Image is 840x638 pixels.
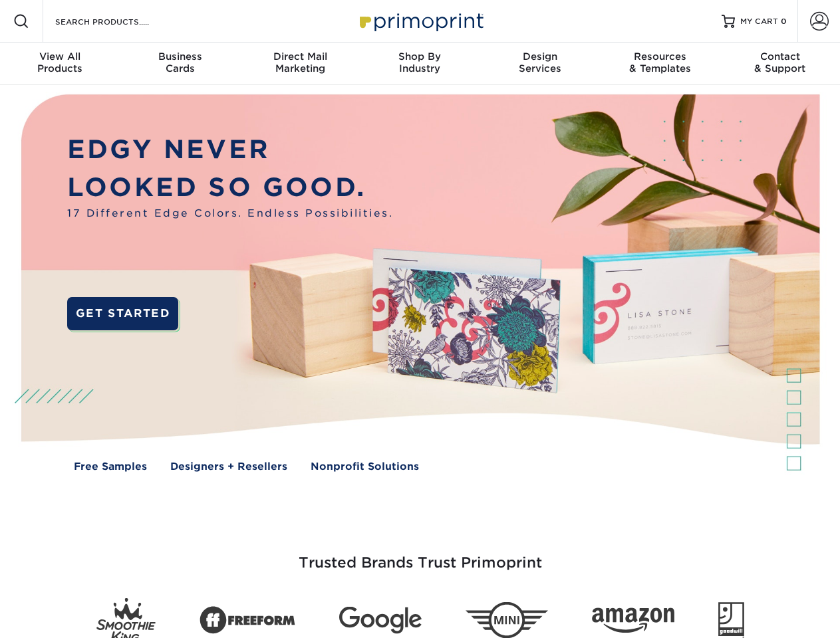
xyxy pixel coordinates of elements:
img: Primoprint [354,7,487,35]
span: 17 Different Edge Colors. Endless Possibilities. [67,206,393,221]
a: BusinessCards [120,43,239,85]
span: MY CART [740,16,778,27]
h3: Trusted Brands Trust Primoprint [31,522,809,587]
div: Marketing [240,51,360,74]
img: Goodwill [718,602,744,638]
a: Contact& Support [720,43,840,85]
a: Nonprofit Solutions [311,459,419,475]
a: Direct MailMarketing [240,43,360,85]
a: Designers + Resellers [170,459,287,475]
div: Industry [360,51,480,74]
span: 0 [781,17,787,26]
img: Google [339,607,422,634]
img: Amazon [592,608,674,633]
span: Design [480,51,600,62]
div: & Templates [600,51,720,74]
input: SEARCH PRODUCTS..... [54,13,184,29]
a: Shop ByIndustry [360,43,480,85]
p: EDGY NEVER [67,131,393,169]
a: Free Samples [74,459,147,475]
a: DesignServices [480,43,600,85]
p: LOOKED SO GOOD. [67,169,393,207]
span: Contact [720,51,840,62]
a: GET STARTED [67,297,178,330]
div: Services [480,51,600,74]
a: Resources& Templates [600,43,720,85]
div: & Support [720,51,840,74]
span: Direct Mail [240,51,360,62]
span: Business [120,51,239,62]
span: Resources [600,51,720,62]
span: Shop By [360,51,480,62]
div: Cards [120,51,239,74]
